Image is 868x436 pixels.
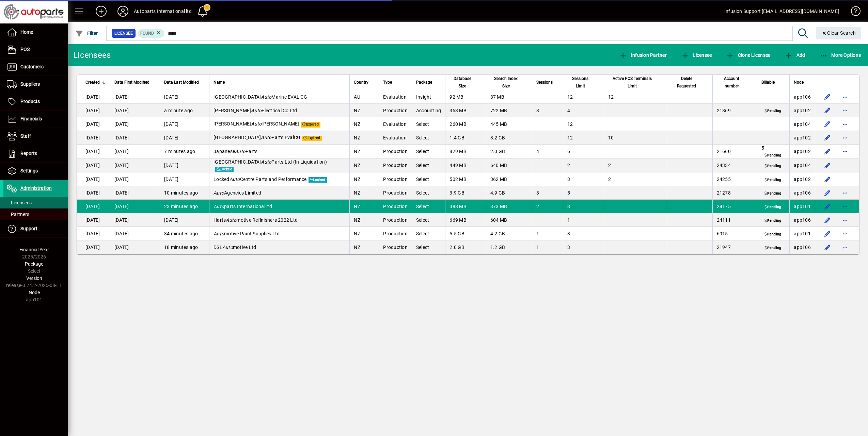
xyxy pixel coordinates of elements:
button: Edit [822,201,833,212]
em: Auto [251,108,262,113]
span: Locked Centre Parts and Performance [214,177,307,182]
span: Pending [763,204,783,210]
td: 640 MB [486,158,532,172]
td: Evaluation [379,90,412,104]
span: Harts motive Refinishers 2022 Ltd [214,217,298,223]
td: NZ [349,145,379,158]
td: Insight [412,90,445,104]
td: 445 MB [486,117,532,131]
button: More options [840,228,851,239]
div: Country [354,79,375,86]
td: 12 [604,90,667,104]
td: 3 [532,104,563,117]
td: 449 MB [445,158,486,172]
td: [DATE] [77,172,110,186]
span: Locked [309,177,327,183]
a: Support [3,220,68,237]
span: Administration [20,185,52,191]
button: Edit [822,160,833,171]
td: 3 [563,227,604,240]
span: More Options [820,52,861,58]
span: Suppliers [20,81,40,87]
td: Evaluation [379,131,412,145]
td: NZ [349,200,379,213]
td: 24255 [712,172,757,186]
span: Agencies Limited [214,190,261,196]
td: NZ [349,131,379,145]
span: Expired [302,136,321,141]
span: Settings [20,168,38,173]
td: 3.2 GB [486,131,532,145]
td: 3 [563,172,604,186]
a: Suppliers [3,76,68,93]
td: [DATE] [77,200,110,213]
span: Filter [75,31,98,36]
button: More options [840,105,851,116]
td: 1 [532,227,563,240]
td: [DATE] [77,227,110,240]
button: Add [90,5,112,17]
em: Auto [230,177,240,182]
em: Auto [261,94,271,100]
td: [DATE] [110,240,160,254]
td: 669 MB [445,213,486,227]
td: 24334 [712,158,757,172]
button: Profile [112,5,134,17]
td: [DATE] [160,117,209,131]
span: app106.prod.infusionbusinesssoftware.com [794,94,811,100]
td: NZ [349,227,379,240]
td: [DATE] [77,104,110,117]
em: Auto [261,135,271,140]
td: Select [412,186,445,200]
div: Delete Requested [671,75,708,90]
td: 260 MB [445,117,486,131]
button: More options [840,201,851,212]
div: Sessions Limit [567,75,600,90]
td: NZ [349,186,379,200]
td: 5.5 GB [445,227,486,240]
td: [DATE] [77,145,110,158]
td: Select [412,117,445,131]
td: 2 [604,158,667,172]
td: NZ [349,158,379,172]
td: [DATE] [160,131,209,145]
td: 4.2 GB [486,227,532,240]
a: Home [3,24,68,41]
span: Pending [763,218,783,223]
td: 5 [563,186,604,200]
button: Edit [822,228,833,239]
td: 2 [604,172,667,186]
a: Licensees [3,197,68,208]
span: [GEOGRAPHIC_DATA] Parts EvalCG [214,135,300,140]
td: 12 [563,90,604,104]
td: NZ [349,104,379,117]
td: [DATE] [77,213,110,227]
td: 6 [563,145,604,158]
span: Pending [763,177,783,183]
td: 23 minutes ago [160,200,209,213]
td: 829 MB [445,145,486,158]
td: 2.0 GB [486,145,532,158]
span: Licensee [681,52,712,58]
td: Select [412,213,445,227]
div: Account number [717,75,753,90]
a: Reports [3,145,68,162]
td: Production [379,200,412,213]
button: Edit [822,146,833,157]
button: Clear [816,27,862,39]
td: 4 [532,145,563,158]
em: Auto [214,231,224,236]
span: Pending [763,191,783,196]
td: 722 MB [486,104,532,117]
a: Financials [3,111,68,128]
div: Name [214,79,345,86]
a: Knowledge Base [846,1,859,23]
span: Billable [761,79,775,86]
td: [DATE] [110,131,160,145]
span: Financials [20,116,42,121]
td: [DATE] [110,186,160,200]
td: NZ [349,172,379,186]
span: [PERSON_NAME] [PERSON_NAME] [214,121,299,127]
span: DSL motive Ltd [214,245,256,250]
button: More options [840,242,851,253]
